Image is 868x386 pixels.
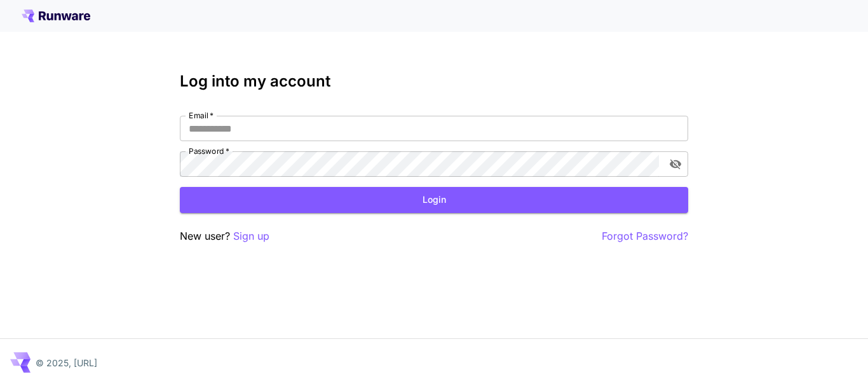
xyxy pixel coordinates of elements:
[602,228,688,244] button: Forgot Password?
[180,72,688,90] h3: Log into my account
[664,153,687,176] button: toggle password visibility
[189,110,214,121] label: Email
[36,356,97,369] p: © 2025, [URL]
[189,146,229,156] label: Password
[180,228,269,244] p: New user?
[180,187,688,213] button: Login
[233,228,269,244] button: Sign up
